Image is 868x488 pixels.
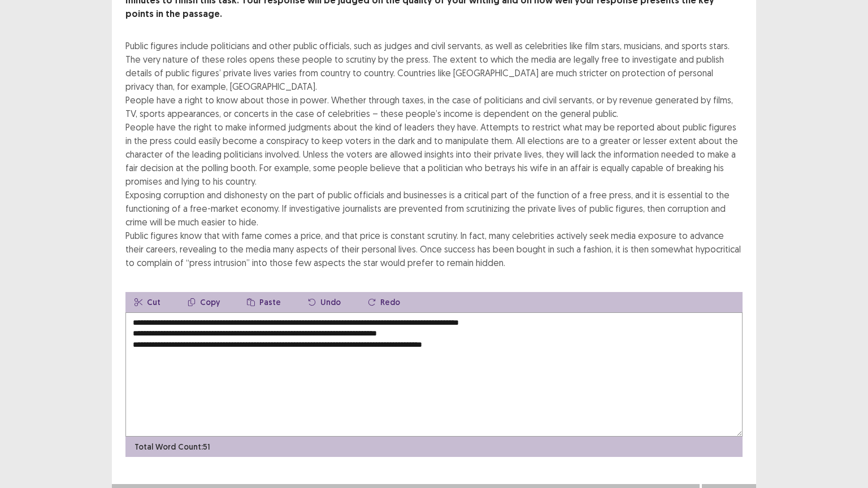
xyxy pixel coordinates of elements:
[359,292,409,312] button: Redo
[134,441,210,453] p: Total Word Count: 51
[238,292,290,312] button: Paste
[125,292,170,312] button: Cut
[299,292,350,312] button: Undo
[179,292,229,312] button: Copy
[125,39,743,269] div: Public figures include politicians and other public officials, such as judges and civil servants,...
